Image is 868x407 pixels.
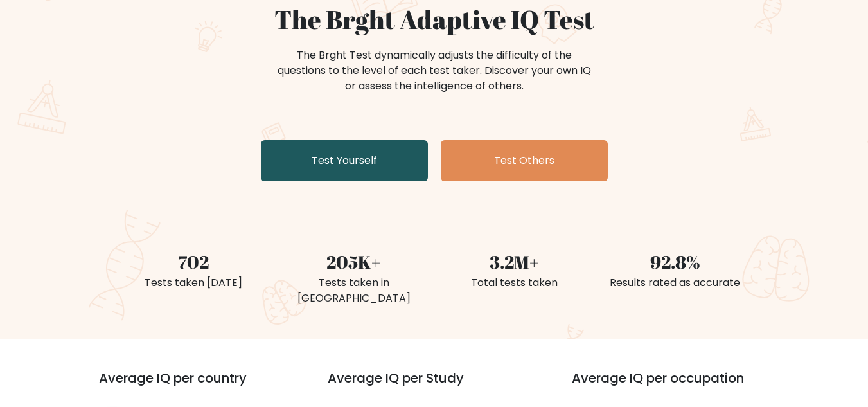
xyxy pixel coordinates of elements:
h3: Average IQ per country [99,370,281,401]
div: Tests taken [DATE] [121,275,266,291]
div: The Brght Test dynamically adjusts the difficulty of the questions to the level of each test take... [274,48,595,94]
div: Total tests taken [442,275,587,291]
div: 205K+ [281,248,427,275]
div: 702 [121,248,266,275]
div: Tests taken in [GEOGRAPHIC_DATA] [281,275,427,306]
h1: The Brght Adaptive IQ Test [121,4,748,35]
a: Test Others [441,140,608,181]
h3: Average IQ per occupation [572,370,785,401]
div: Results rated as accurate [603,275,748,291]
h3: Average IQ per Study [328,370,541,401]
div: 3.2M+ [442,248,587,275]
a: Test Yourself [261,140,428,181]
div: 92.8% [603,248,748,275]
